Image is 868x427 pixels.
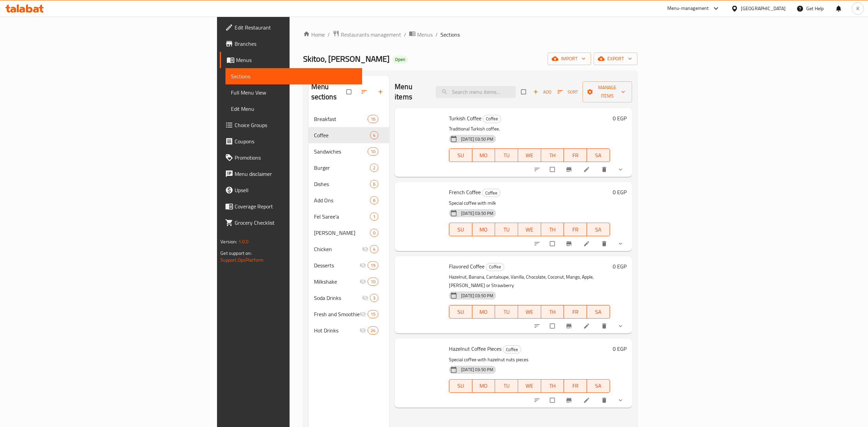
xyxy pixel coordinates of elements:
[303,30,637,39] nav: breadcrumb
[613,162,629,177] button: show more
[314,147,368,156] div: Sandwiches
[472,148,495,162] button: MO
[314,294,362,302] div: Soda Drinks
[370,294,378,302] div: items
[368,310,378,318] div: items
[235,23,357,32] span: Edit Restaurant
[220,36,362,52] a: Branches
[521,307,538,317] span: WE
[404,30,406,39] li: /
[613,187,627,197] h6: 0 EGP
[613,262,627,271] h6: 0 EGP
[597,162,613,177] button: delete
[503,345,521,353] div: Coffee
[486,263,504,271] div: Coffee
[314,278,359,286] div: Milkshake
[594,53,637,65] button: export
[359,311,366,318] svg: Inactive section
[395,82,428,102] h2: Menu items
[530,162,546,177] button: sort-choices
[458,366,496,373] span: [DATE] 03:50 PM
[617,166,624,173] svg: Show Choices
[314,212,370,221] span: Fel Saree'a
[392,56,408,64] div: Open
[498,150,515,160] span: TU
[544,150,561,160] span: TH
[368,115,378,123] div: items
[530,319,546,333] button: sort-choices
[359,278,366,285] svg: Inactive section
[567,307,584,317] span: FR
[597,236,613,251] button: delete
[225,101,362,117] a: Edit Menu
[561,162,578,177] button: Branch-specific-item
[587,148,610,162] button: SA
[309,143,390,160] div: Sandwiches10
[225,84,362,101] a: Full Menu View
[472,379,495,393] button: MO
[458,136,496,142] span: [DATE] 03:50 PM
[531,87,553,97] span: Add item
[498,225,515,235] span: TU
[235,137,357,145] span: Coupons
[235,186,357,194] span: Upsell
[370,180,378,188] div: items
[495,379,518,393] button: TU
[309,306,390,322] div: Fresh and Smoothies15
[368,311,378,318] span: 15
[530,393,546,408] button: sort-choices
[531,87,553,97] button: Add
[449,187,481,197] span: French Coffee
[231,88,357,97] span: Full Menu View
[567,225,584,235] span: FR
[564,305,587,319] button: FR
[449,355,610,364] p: Special coffee with hazelnut nuts pieces
[370,165,378,171] span: 2
[309,192,390,208] div: Add Ons6
[309,257,390,273] div: Desserts19
[449,344,501,354] span: Hazelnut Coffee Pieces
[482,189,500,197] div: Coffee
[449,273,610,290] p: Hazelnut, Banana, Cantaloupe, Vanilla, Chocolate, Coconut, Mango, Apple, [PERSON_NAME] or Strawberry
[553,55,586,63] span: import
[220,198,362,215] a: Coverage Report
[314,261,359,269] span: Desserts
[613,344,627,353] h6: 0 EGP
[370,164,378,172] div: items
[452,225,470,235] span: SU
[475,381,493,391] span: MO
[303,51,390,66] span: Skitoo, [PERSON_NAME]
[309,273,390,290] div: Milkshake10
[220,117,362,133] a: Choice Groups
[452,307,470,317] span: SU
[362,294,369,301] svg: Inactive section
[314,164,370,172] span: Burger
[314,310,359,318] span: Fresh and Smoothies
[517,85,531,98] span: Select section
[409,30,433,39] a: Menus
[309,225,390,241] div: [PERSON_NAME]0
[309,176,390,192] div: Dishes6
[370,295,378,301] span: 3
[587,305,610,319] button: SA
[231,72,357,80] span: Sections
[368,327,378,334] span: 24
[309,208,390,225] div: Fel Saree'a1
[370,246,378,252] span: 4
[544,381,561,391] span: TH
[541,223,564,236] button: TH
[220,256,263,264] a: Support.OpsPlatform
[220,133,362,149] a: Coupons
[856,5,859,12] span: K
[613,236,629,251] button: show more
[613,393,629,408] button: show more
[314,196,370,204] span: Add Ons
[590,150,607,160] span: SA
[553,87,583,97] span: Sort items
[541,305,564,319] button: TH
[590,225,607,235] span: SA
[475,150,493,160] span: MO
[309,322,390,339] div: Hot Drinks24
[613,114,627,123] h6: 0 EGP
